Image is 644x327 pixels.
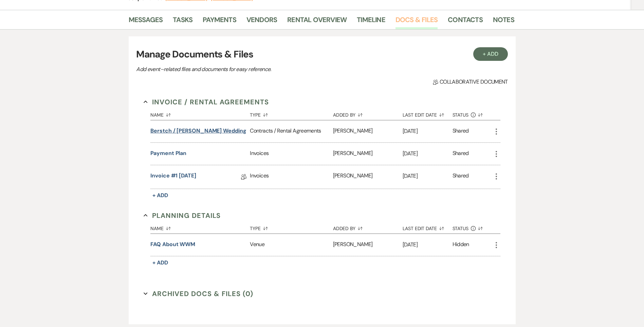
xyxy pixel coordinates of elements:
div: Contracts / Rental Agreements [250,120,333,142]
a: Vendors [246,14,277,29]
p: [DATE] [403,127,453,136]
button: Invoice / Rental Agreements [144,97,269,107]
div: Venue [250,234,333,256]
span: Status [453,226,469,231]
p: [DATE] [403,240,453,249]
p: Add event–related files and documents for easy reference. [136,65,374,74]
div: [PERSON_NAME] [333,234,403,256]
a: Timeline [357,14,385,29]
div: [PERSON_NAME] [333,165,403,189]
button: Payment Plan [150,149,186,157]
span: + Add [152,192,168,199]
div: Shared [453,127,469,136]
a: Notes [493,14,514,29]
button: + Add [473,47,508,61]
div: [PERSON_NAME] [333,143,403,165]
button: Name [150,221,250,234]
button: Type [250,221,333,234]
button: Added By [333,221,403,234]
button: Last Edit Date [403,221,453,234]
button: Planning Details [144,210,221,221]
div: Invoices [250,143,333,165]
span: + Add [152,259,168,266]
a: Messages [129,14,163,29]
div: Invoices [250,165,333,189]
button: Berstch / [PERSON_NAME] Wedding [150,127,246,135]
a: Payments [203,14,236,29]
p: [DATE] [403,172,453,180]
h3: Manage Documents & Files [136,47,508,62]
button: Type [250,107,333,120]
button: Added By [333,107,403,120]
button: Archived Docs & Files (0) [144,289,253,299]
button: Name [150,107,250,120]
button: + Add [150,191,170,200]
button: + Add [150,258,170,268]
div: Hidden [453,240,469,249]
a: Rental Overview [287,14,347,29]
button: FAQ about WWM [150,240,195,248]
a: Tasks [173,14,192,29]
div: Shared [453,149,469,158]
button: Status [453,107,492,120]
button: Status [453,221,492,234]
span: Status [453,113,469,117]
a: Invoice #1 [DATE] [150,172,196,182]
p: [DATE] [403,149,453,158]
div: [PERSON_NAME] [333,120,403,142]
span: Collaborative document [433,78,508,86]
a: Docs & Files [395,14,438,29]
div: Shared [453,172,469,182]
a: Contacts [448,14,483,29]
button: Last Edit Date [403,107,453,120]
